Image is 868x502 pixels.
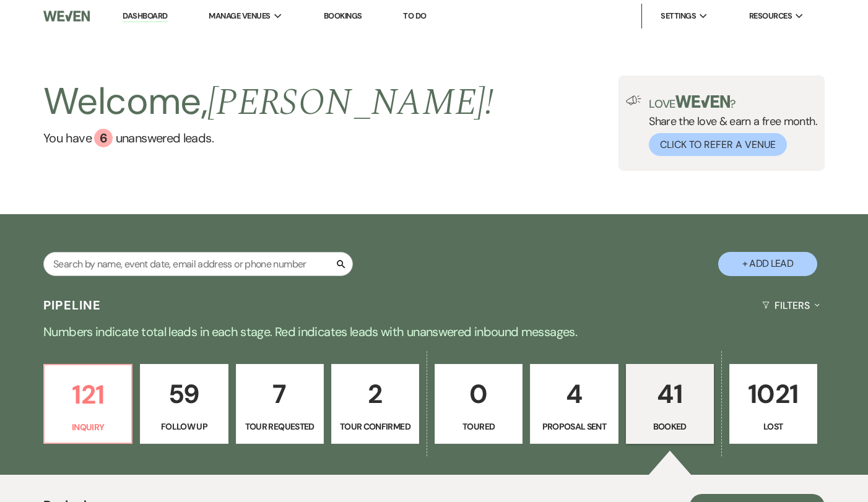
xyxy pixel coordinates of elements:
a: To Do [403,11,426,21]
span: Settings [661,10,696,22]
div: Share the love & earn a free month. [641,95,817,156]
a: 121Inquiry [43,364,132,444]
a: 7Tour Requested [236,364,324,444]
p: Tour Requested [244,420,316,433]
p: 41 [634,373,706,415]
p: 59 [148,373,220,415]
a: 4Proposal Sent [530,364,618,444]
span: [PERSON_NAME] ! [207,74,493,131]
a: You have 6 unanswered leads. [43,129,493,147]
div: 6 [94,129,113,147]
p: 0 [443,373,514,415]
span: Manage Venues [209,10,270,22]
button: Click to Refer a Venue [649,133,787,156]
a: 1021Lost [729,364,817,444]
button: Filters [757,289,825,322]
h3: Pipeline [43,296,102,314]
p: 4 [538,373,610,415]
img: weven-logo-green.svg [675,95,731,108]
p: Lost [737,420,809,433]
a: Bookings [324,11,362,21]
img: loud-speaker-illustration.svg [626,95,641,105]
a: 0Toured [435,364,523,444]
p: 1021 [737,373,809,415]
p: 121 [52,374,124,415]
p: 2 [339,373,411,415]
p: 7 [244,373,316,415]
p: Booked [634,420,706,433]
a: 2Tour Confirmed [331,364,419,444]
input: Search by name, event date, email address or phone number [43,252,353,276]
p: Love ? [649,95,817,110]
p: Toured [443,420,514,433]
span: Resources [749,10,792,22]
a: Dashboard [123,11,167,22]
button: + Add Lead [718,252,817,276]
p: Proposal Sent [538,420,610,433]
p: Follow Up [148,420,220,433]
img: Weven Logo [43,3,90,29]
h2: Welcome, [43,76,493,129]
a: 41Booked [626,364,714,444]
a: 59Follow Up [140,364,228,444]
p: Inquiry [52,420,124,434]
p: Tour Confirmed [339,420,411,433]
